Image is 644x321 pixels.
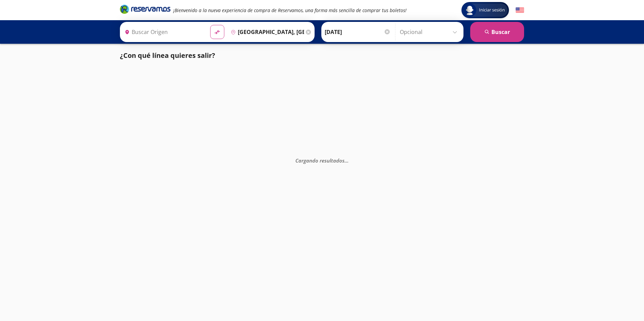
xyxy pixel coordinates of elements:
button: English [516,6,524,14]
span: Iniciar sesión [476,7,508,13]
button: Buscar [470,22,524,42]
span: . [346,157,347,164]
p: ¿Con qué línea quieres salir? [120,50,215,61]
i: Brand Logo [120,4,170,14]
em: ¡Bienvenido a la nueva experiencia de compra de Reservamos, una forma más sencilla de comprar tus... [173,7,407,13]
a: Brand Logo [120,4,170,16]
input: Opcional [400,24,460,40]
input: Buscar Origen [122,24,205,40]
input: Elegir Fecha [325,24,391,40]
span: . [347,157,349,164]
em: Cargando resultados [295,157,349,164]
input: Buscar Destino [228,24,304,40]
span: . [345,157,346,164]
